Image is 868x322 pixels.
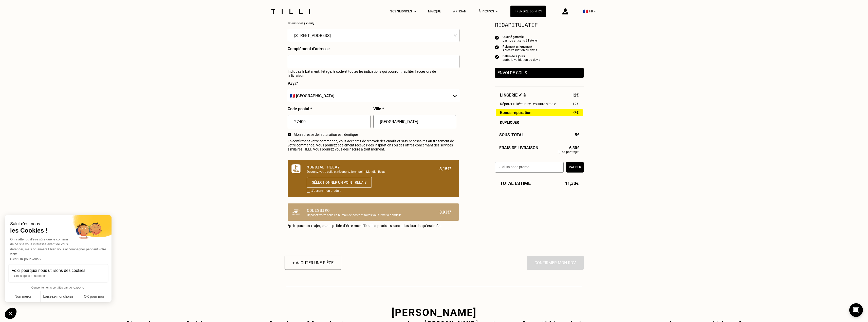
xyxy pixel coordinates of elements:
img: Éditer [519,93,522,97]
a: Marque [428,10,441,13]
p: Envoi de colis [497,70,581,75]
img: Supprimer [523,93,526,97]
p: Indiquez le bâtiment, l’étage, le code et toutes les indications qui pourront faciliter l’accès l... [288,69,436,78]
a: Artisan [453,10,467,13]
div: Paiement uniquement [503,45,537,48]
span: 5€ [575,132,579,137]
p: Colissimo [307,207,422,213]
span: 🇫🇷 [583,9,588,14]
p: 3,15€* [439,164,451,174]
p: Complément d'adresse [288,46,330,51]
input: J‘ai un code promo [495,162,564,172]
img: Menu déroulant à propos [496,11,498,12]
button: Valider [566,162,584,172]
span: En confirmant votre commande, vous acceptez de recevoir des emails et SMS nécessaires au traiteme... [288,139,459,151]
p: Déposez votre colis en bureau de poste et faites-vous livrer à domicile [307,213,422,217]
button: + Ajouter une pièce [285,256,341,270]
span: 11,30€ [565,180,579,186]
span: Mon adresse de facturation est identique [294,132,459,137]
span: 12€ [572,93,579,98]
img: icon list info [495,54,499,59]
div: Frais de livraison [495,145,584,150]
span: -7€ [572,110,579,115]
span: Réparer > Déchirure : couture simple [500,102,556,106]
div: Délais de 7 jours [503,54,540,58]
span: 12€ [572,102,579,106]
span: Bonus réparation [500,110,531,115]
img: sélectionné [288,134,290,136]
p: Adresse (voie) * [288,20,317,25]
div: Total estimé [495,180,584,186]
img: Menu déroulant [414,11,416,12]
p: Pays * [288,81,298,86]
span: Lingerie [500,93,526,98]
div: Qualité garantie [503,35,538,39]
p: Déposez votre colis et récupérez-le en point Mondial Relay [307,170,422,174]
p: Mondial Relay [307,164,422,170]
div: Après validation du devis [503,48,537,52]
p: Ville * [373,106,384,111]
img: Colissimo [291,207,301,217]
a: Prendre soin ici [510,6,546,17]
div: Sous-Total [495,132,584,137]
img: Logo du service de couturière Tilli [269,9,312,14]
p: 3,15€ par trajet [495,150,584,154]
p: Code postal * [288,106,312,111]
div: par nos artisans à l'atelier [503,39,538,42]
button: Sélectionner un point relais [307,177,372,188]
p: J‘assure mon produit [311,189,341,193]
img: icône connexion [562,8,568,14]
img: menu déroulant [594,11,596,12]
img: icon list info [495,45,499,49]
h3: [PERSON_NAME] [126,307,742,318]
img: Mondial Relay [291,164,301,174]
span: 6,30€ [569,145,579,150]
p: 8,93€* [439,207,451,217]
p: *prix pour un trajet, susceptible d‘être modifié si les produits sont plus lourds qu‘estimés. [288,224,459,228]
section: Récapitulatif [495,21,584,29]
img: icon list info [495,35,499,40]
div: Dupliquer [500,120,579,124]
div: après la validation du devis [503,58,540,62]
